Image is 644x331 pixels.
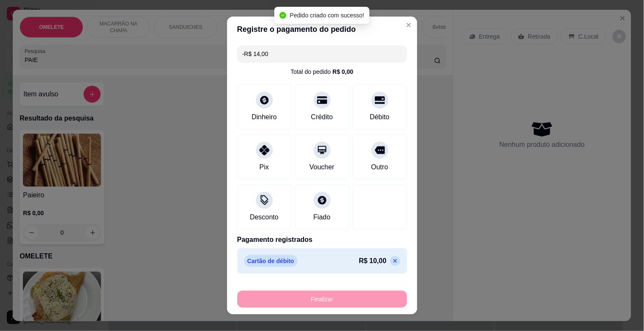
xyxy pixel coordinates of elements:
p: Pagamento registrados [237,235,407,245]
span: Pedido criado com sucesso! [290,12,364,19]
span: check-circle [280,12,287,19]
div: Dinheiro [252,112,277,122]
button: Close [402,18,416,32]
header: Registre o pagamento do pedido [227,17,417,42]
div: Desconto [250,212,279,222]
div: Crédito [311,112,333,122]
div: Pix [259,162,269,172]
p: Cartão de débito [244,255,298,267]
div: Débito [370,112,389,122]
div: Outro [371,162,388,172]
div: Voucher [309,162,335,172]
div: Fiado [313,212,330,222]
p: R$ 10,00 [359,256,387,266]
div: R$ 0,00 [332,67,353,76]
div: Total do pedido [290,67,353,76]
input: Ex.: hambúrguer de cordeiro [242,45,402,62]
